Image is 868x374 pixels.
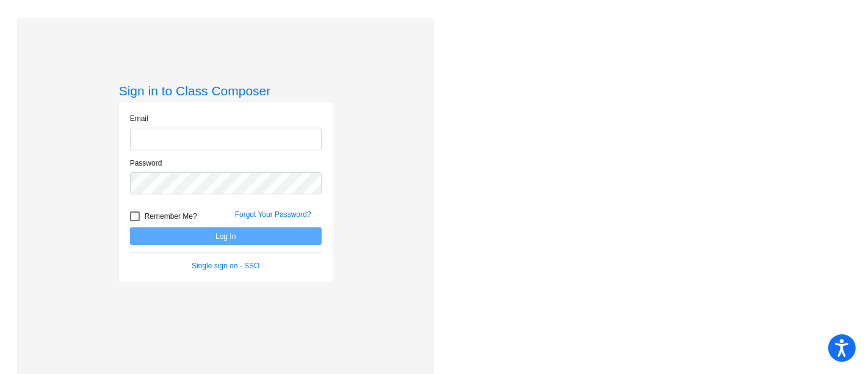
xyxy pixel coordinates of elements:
button: Log In [130,227,322,245]
a: Forgot Your Password? [235,210,311,219]
span: Remember Me? [145,209,197,224]
label: Email [130,113,148,124]
label: Password [130,158,162,169]
h3: Sign in to Class Composer [119,83,333,98]
a: Single sign on - SSO [192,262,259,270]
